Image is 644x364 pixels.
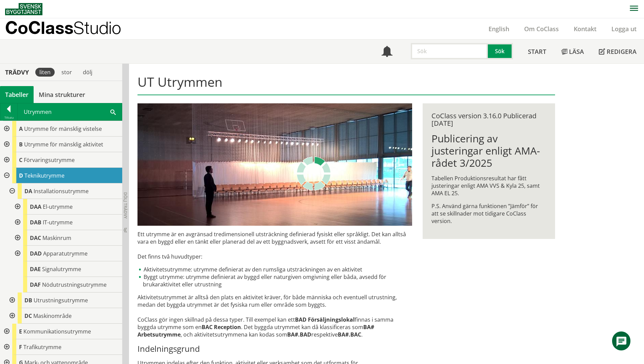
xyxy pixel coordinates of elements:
[30,234,41,242] span: DAC
[23,343,61,351] span: Trafikutrymme
[19,343,22,351] span: F
[604,25,644,33] a: Logga ut
[35,68,55,77] div: liten
[24,172,65,179] span: Teknikutrymme
[520,40,554,63] a: Start
[43,250,88,257] span: Apparatutrymme
[554,40,591,63] a: Läsa
[19,328,22,335] span: E
[24,297,32,304] span: DB
[19,156,22,164] span: C
[411,43,488,59] input: Sök
[517,25,566,33] a: Om CoClass
[5,24,121,32] p: CoClass
[0,115,17,120] div: Tillbaka
[30,281,41,288] span: DAF
[528,47,546,56] span: Start
[137,74,555,95] h1: UT Utrymmen
[43,219,73,226] span: IT-utrymme
[30,250,42,257] span: DAD
[42,265,81,273] span: Signalutrymme
[34,187,89,195] span: Installationsutrymme
[1,68,33,76] div: Trädvy
[569,47,584,56] span: Läsa
[137,323,374,338] strong: BA# Arbetsutrymme
[42,234,71,242] span: Maskinrum
[431,133,546,169] h1: Publicering av justeringar enligt AMA-rådet 3/2025
[137,344,412,354] h3: Indelningsgrund
[5,18,136,39] a: CoClassStudio
[19,125,23,133] span: A
[19,141,23,148] span: B
[607,47,637,56] span: Redigera
[30,265,41,273] span: DAE
[431,112,546,127] div: CoClass version 3.16.0 Publicerad [DATE]
[73,18,121,38] span: Studio
[431,175,546,197] p: Tabellen Produktionsresultat har fått justeringar enligt AMA VVS & Kyla 25, samt AMA EL 25.
[24,187,32,195] span: DA
[488,43,513,59] button: Sök
[481,25,517,33] a: English
[79,68,96,77] div: dölj
[33,312,72,320] span: Maskinområde
[30,203,41,210] span: DAA
[137,103,412,226] img: utrymme.jpg
[297,157,331,190] img: Laddar
[24,141,103,148] span: Utrymme för mänsklig aktivitet
[19,172,23,179] span: D
[431,202,546,225] p: P.S. Använd gärna funktionen ”Jämför” för att se skillnader mot tidigare CoClass version.
[338,331,361,338] strong: BA#.BAC
[137,273,412,288] li: Byggt utrymme: utrymme definierat av byggd eller naturgiven omgivning eller båda, avsedd för bruk...
[18,103,122,120] div: Utrymmen
[287,331,311,338] strong: BA#.BAD
[123,192,128,219] span: Dölj trädvy
[24,312,32,320] span: DC
[5,3,42,15] img: Svensk Byggtjänst
[30,219,41,226] span: DAB
[202,323,241,331] strong: BAC Reception
[43,203,73,210] span: El-utrymme
[295,316,355,323] strong: BAD Försäljningslokal
[34,86,90,103] a: Mina strukturer
[57,68,76,77] div: stor
[382,47,392,58] span: Notifikationer
[137,266,412,273] li: Aktivitetsutrymme: utrymme definierat av den rumsliga utsträckningen av en aktivitet
[24,125,102,133] span: Utrymme för mänsklig vistelse
[566,25,604,33] a: Kontakt
[34,297,88,304] span: Utrustningsutrymme
[23,328,91,335] span: Kommunikationsutrymme
[24,156,75,164] span: Förvaringsutrymme
[591,40,644,63] a: Redigera
[42,281,107,288] span: Nödutrustningsutrymme
[110,108,116,115] span: Sök i tabellen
